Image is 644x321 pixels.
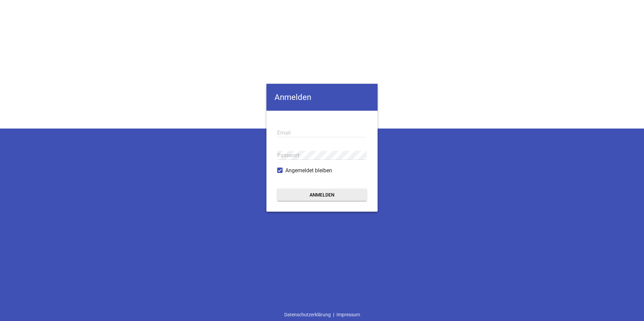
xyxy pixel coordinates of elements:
span: Angemeldet bleiben [285,167,332,175]
button: Anmelden [277,189,367,201]
h4: Anmelden [266,84,378,111]
a: Datenschutzerklärung [282,308,333,321]
div: | [282,308,362,321]
a: Impressum [334,308,362,321]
